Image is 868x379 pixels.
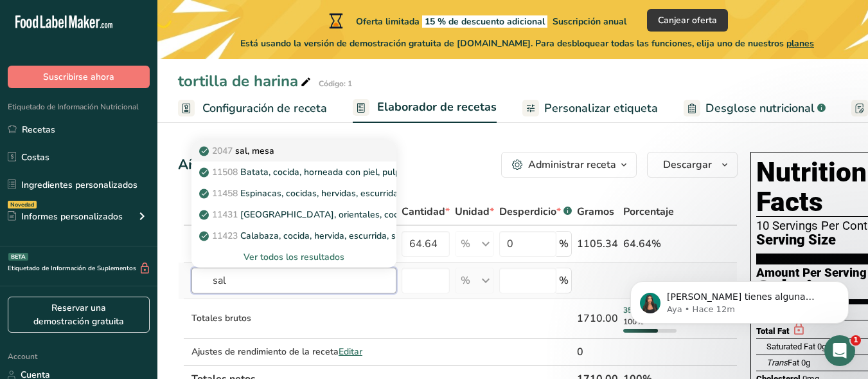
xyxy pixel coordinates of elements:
div: BETA [8,253,28,261]
a: Elaborador de recetas [353,93,497,124]
p: sal, mesa [202,144,274,158]
span: Canjear oferta [658,14,717,27]
span: 1 [851,335,861,346]
span: 11423 [212,230,238,242]
p: Calabaza, cocida, hervida, escurrida, sin sal [202,229,418,243]
span: Fat [766,358,799,367]
div: Novedad [8,201,37,208]
a: Personalizar etiqueta [522,94,658,123]
a: Desglose nutricional [684,94,826,123]
p: [GEOGRAPHIC_DATA], orientales, cocidos, hervidos, escurridos, sin sal [202,208,532,221]
div: Administrar receta [528,157,616,172]
button: Suscribirse ahora [8,66,150,88]
span: Suscribirse ahora [43,70,114,84]
div: 1105.34 [577,236,618,252]
span: Unidad [455,204,494,219]
span: Cantidad [402,204,450,219]
span: Personalizar etiqueta [544,100,658,117]
div: Oferta limitada [326,13,626,28]
i: Trans [766,358,788,367]
span: Serving Size [756,232,836,248]
span: Configuración de receta [202,100,327,117]
span: 11431 [212,208,238,221]
button: Administrar receta [501,152,637,178]
span: planes [786,37,814,50]
button: Canjear oferta [647,9,728,32]
div: Código: 1 [319,78,352,89]
a: Reservar una demostración gratuita [8,297,150,333]
span: Desglose nutricional [705,100,815,117]
span: Gramos [577,204,614,219]
a: 11431[GEOGRAPHIC_DATA], orientales, cocidos, hervidos, escurridos, sin sal [191,204,396,225]
span: 15 % de descuento adicional [422,15,547,28]
span: Está usando la versión de demostración gratuita de [DOMAIN_NAME]. Para desbloquear todas las func... [240,37,814,50]
a: 11458Espinacas, cocidas, hervidas, escurridas, sin sal [191,183,396,204]
div: 64.64% [623,236,677,252]
iframe: Intercom notifications mensaje [611,254,868,344]
span: Suscripción anual [553,15,626,28]
p: Batata, cocida, horneada con piel, pulpa, sin sal [202,165,436,179]
div: 1710.00 [577,311,618,326]
a: Configuración de receta [178,94,327,123]
button: Descargar [647,152,738,178]
span: 0g [817,342,826,351]
a: 2047sal, mesa [191,140,396,162]
div: Ajustes de rendimiento de la receta [191,345,396,358]
div: Informes personalizados [8,210,123,223]
span: Elaborador de recetas [377,98,497,116]
div: tortilla de harina [178,69,314,93]
span: Editar [339,346,362,358]
span: Porcentaje [623,204,674,219]
span: 2047 [212,145,233,157]
a: 11508Batata, cocida, horneada con piel, pulpa, sin sal [191,162,396,183]
div: Añadir ingredientes [178,154,308,176]
div: 0 [577,344,618,360]
iframe: Intercom live chat [824,335,855,366]
div: Ver todos los resultados [191,246,396,268]
span: 11508 [212,166,238,178]
p: Espinacas, cocidas, hervidas, escurridas, sin sal [202,187,434,200]
div: Desperdicio [499,204,572,219]
span: Descargar [663,157,712,172]
input: Añadir ingrediente [191,268,396,293]
div: Ver todos los resultados [202,250,386,264]
span: 11458 [212,187,238,199]
span: Saturated Fat [766,342,815,351]
div: Totales brutos [191,311,396,325]
a: 11423Calabaza, cocida, hervida, escurrida, sin sal [191,225,396,246]
span: 0g [801,358,810,367]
